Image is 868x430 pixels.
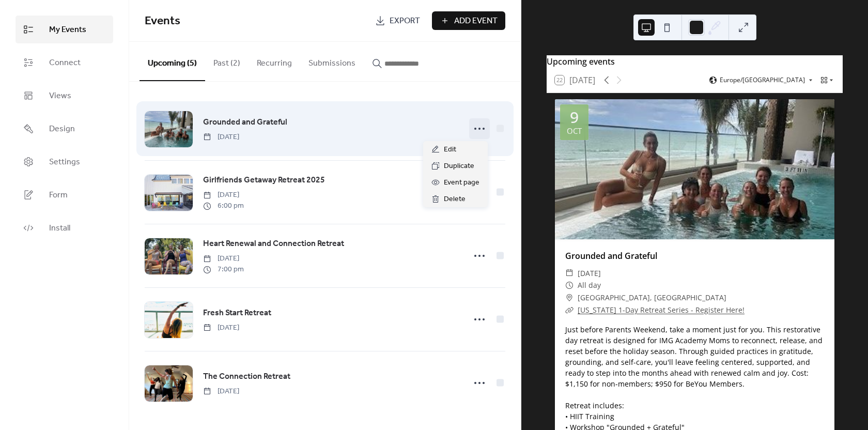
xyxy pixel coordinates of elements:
[49,123,75,135] span: Design
[249,42,300,80] button: Recurring
[565,304,574,316] div: ​
[444,177,479,189] span: Event page
[565,250,657,262] a: Grounded and Grateful
[203,306,271,320] a: Fresh Start Retreat
[444,160,474,173] span: Duplicate
[367,11,428,30] a: Export
[49,57,81,69] span: Connect
[49,156,80,168] span: Settings
[578,267,601,280] span: [DATE]
[203,116,287,129] a: Grounded and Grateful
[16,49,113,76] a: Connect
[203,323,239,333] span: [DATE]
[203,174,325,187] a: Girlfriends Getaway Retreat 2025
[565,291,574,304] div: ​
[203,253,244,264] span: [DATE]
[567,127,582,135] div: Oct
[203,386,239,397] span: [DATE]
[16,16,113,43] a: My Events
[578,291,726,304] span: [GEOGRAPHIC_DATA], [GEOGRAPHIC_DATA]
[203,174,325,187] span: Girlfriends Getaway Retreat 2025
[49,222,70,235] span: Install
[720,77,805,83] span: Europe/[GEOGRAPHIC_DATA]
[145,10,180,33] span: Events
[205,42,249,80] button: Past (2)
[570,110,579,125] div: 9
[49,90,71,102] span: Views
[203,190,244,201] span: [DATE]
[139,42,205,81] button: Upcoming (5)
[578,305,745,315] a: [US_STATE] 1-Day Retreat Series - Register Here!
[203,132,239,143] span: [DATE]
[578,279,601,291] span: All day
[203,371,290,383] span: The Connection Retreat
[16,82,113,110] a: Views
[203,237,344,251] a: Heart Renewal and Connection Retreat
[565,279,574,291] div: ​
[432,11,505,30] button: Add Event
[16,214,113,242] a: Install
[49,24,86,36] span: My Events
[203,370,290,383] a: The Connection Retreat
[300,42,364,80] button: Submissions
[454,15,498,27] span: Add Event
[203,201,244,211] span: 6:00 pm
[203,264,244,275] span: 7:00 pm
[444,144,456,156] span: Edit
[16,181,113,209] a: Form
[390,15,420,27] span: Export
[16,115,113,143] a: Design
[49,189,68,202] span: Form
[565,267,574,280] div: ​
[16,148,113,176] a: Settings
[547,55,843,68] div: Upcoming events
[444,193,466,206] span: Delete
